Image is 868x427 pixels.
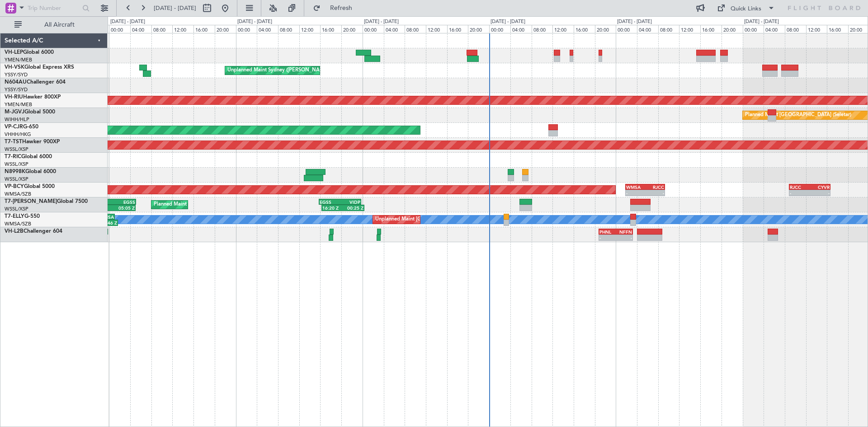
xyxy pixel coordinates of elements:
div: [DATE] - [DATE] [110,18,145,26]
div: [DATE] - [DATE] [617,18,652,26]
div: 00:00 [236,25,257,33]
a: YSSY/SYD [5,71,28,78]
div: RJCC [645,184,664,190]
span: N8998K [5,169,25,174]
span: T7-TST [5,139,22,145]
span: VP-CJR [5,124,23,130]
a: WIHH/HLP [5,116,29,123]
div: 16:00 [447,25,468,33]
div: 04:00 [637,25,658,33]
a: VHHH/HKG [5,131,31,138]
div: EGSS [109,199,135,205]
span: [DATE] - [DATE] [154,4,196,12]
div: 12:00 [299,25,321,33]
div: 16:00 [827,25,848,33]
a: VH-L2BChallenger 604 [5,229,62,234]
div: - [645,190,664,196]
div: 08:00 [151,25,173,33]
div: 16:00 [320,25,341,33]
a: T7-[PERSON_NAME]Global 7500 [5,199,88,204]
a: N604AUChallenger 604 [5,80,66,85]
div: 08:00 [785,25,806,33]
a: T7-RICGlobal 6000 [5,154,52,160]
span: All Aircraft [24,22,95,28]
div: 20:00 [722,25,743,33]
div: WMSA [626,184,645,190]
span: VH-LEP [5,50,23,55]
div: VIDP [340,199,360,205]
div: 12:00 [552,25,574,33]
button: Quick Links [712,1,779,15]
a: N8998KGlobal 6000 [5,169,56,174]
a: VH-RIUHawker 800XP [5,94,61,100]
div: 08:00 [658,25,679,33]
div: Planned Maint [GEOGRAPHIC_DATA] ([GEOGRAPHIC_DATA]) [154,198,296,211]
a: WSSL/XSP [5,161,28,168]
span: N604AU [5,80,27,85]
a: T7-TSTHawker 900XP [5,139,60,145]
div: 20:00 [595,25,616,33]
div: NFFN [616,229,632,235]
div: 00:25 Z [343,205,363,211]
div: 00:00 [489,25,510,33]
a: VH-VSKGlobal Express XRS [5,65,74,70]
div: 16:00 [700,25,722,33]
div: 00:00 [109,25,130,33]
span: VH-RIU [5,94,23,100]
div: 12:00 [172,25,193,33]
div: Unplanned Maint Sydney ([PERSON_NAME] Intl) [227,64,339,77]
div: 16:20 Z [322,205,343,211]
span: VH-VSK [5,65,24,70]
a: WSSL/XSP [5,176,28,183]
div: 20:00 [341,25,363,33]
a: VP-BCYGlobal 5000 [5,184,55,189]
a: WSSL/XSP [5,146,28,153]
div: 04:00 [510,25,532,33]
div: 12:00 [426,25,447,33]
a: YSSY/SYD [5,86,28,93]
span: T7-ELLY [5,214,24,219]
div: 00:00 [363,25,384,33]
div: - [790,190,810,196]
a: VP-CJRG-650 [5,124,38,130]
div: 04:00 [257,25,278,33]
div: CYVR [810,184,830,190]
div: - [810,190,830,196]
div: RJCC [790,184,810,190]
div: 04:00 [764,25,785,33]
input: Trip Number [28,1,80,15]
div: 08:00 [532,25,553,33]
span: T7-[PERSON_NAME] [5,199,57,204]
div: EGSS [320,199,340,205]
div: 00:00 [743,25,764,33]
a: WMSA/SZB [5,191,31,197]
a: YMEN/MEB [5,101,32,108]
a: WMSA/SZB [5,221,31,227]
div: [DATE] - [DATE] [237,18,272,26]
div: 04:00 [384,25,405,33]
div: [DATE] - [DATE] [491,18,525,26]
div: 05:05 Z [109,205,135,211]
div: - [616,235,632,240]
div: [DATE] - [DATE] [744,18,779,26]
span: M-JGVJ [5,109,24,115]
button: Refresh [309,1,363,15]
div: 20:00 [468,25,489,33]
div: - [599,235,616,240]
div: 12:00 [806,25,827,33]
div: 12:00 [679,25,700,33]
div: 16:00 [193,25,215,33]
a: YMEN/MEB [5,56,32,63]
span: VH-L2B [5,229,24,234]
span: VP-BCY [5,184,24,189]
span: Refresh [322,5,360,11]
div: 08:00 [278,25,299,33]
a: T7-ELLYG-550 [5,214,40,219]
div: 16:00 [574,25,595,33]
div: PHNL [599,229,616,235]
div: - [626,190,645,196]
a: VH-LEPGlobal 6000 [5,50,54,55]
div: Planned Maint [GEOGRAPHIC_DATA] (Seletar) [745,108,851,122]
div: 08:00 [405,25,426,33]
div: 20:00 [215,25,236,33]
